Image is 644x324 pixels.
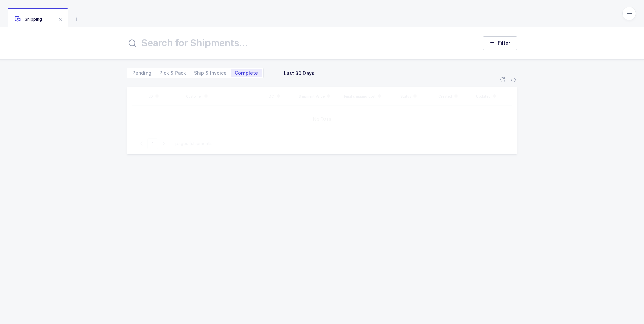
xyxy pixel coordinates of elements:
span: Ship & Invoice [194,71,227,75]
span: Last 30 Days [281,70,314,76]
span: Filter [498,40,510,46]
span: Complete [235,71,258,75]
input: Search for Shipments... [127,35,469,51]
span: Shipping [15,17,42,22]
span: Pick & Pack [159,71,186,75]
span: Pending [132,71,151,75]
button: Filter [483,36,517,50]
